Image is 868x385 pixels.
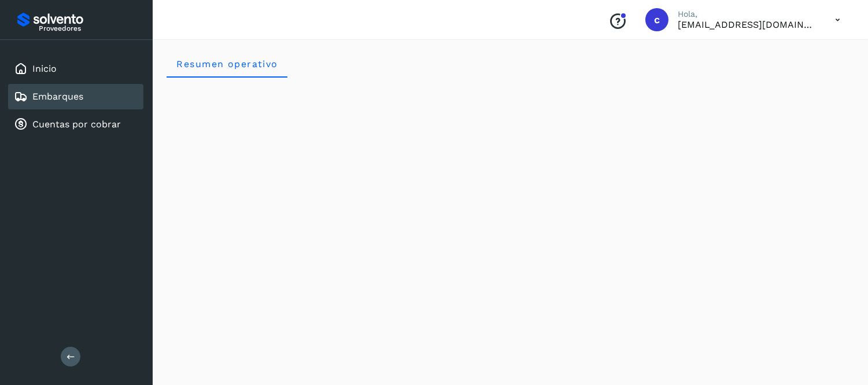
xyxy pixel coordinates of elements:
a: Inicio [32,63,57,74]
a: Cuentas por cobrar [32,119,121,130]
div: Cuentas por cobrar [8,112,143,137]
p: Hola, [678,9,817,19]
p: cobranza@tms.com.mx [678,19,817,30]
span: Resumen operativo [176,58,278,69]
div: Embarques [8,84,143,109]
div: Inicio [8,56,143,82]
a: Embarques [32,91,83,102]
p: Proveedores [39,24,139,32]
